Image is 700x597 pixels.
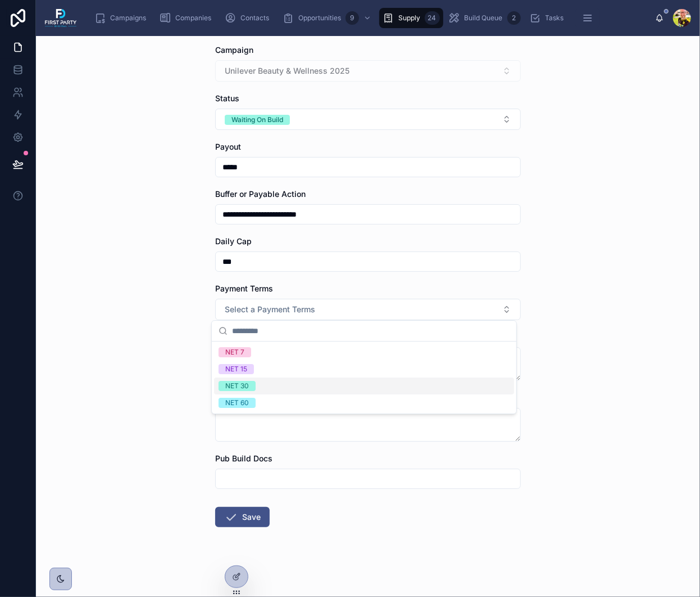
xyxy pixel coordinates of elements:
div: 9 [346,11,359,25]
span: Companies [175,14,211,23]
a: Companies [156,8,219,28]
span: Daily Cap [215,236,252,246]
span: Contacts [240,14,269,23]
div: Suggestions [212,342,516,414]
a: Contacts [221,8,277,28]
span: Pub Build Docs [215,454,272,463]
span: Payment Terms [215,284,273,293]
a: Opportunities9 [279,8,377,28]
span: Campaign [215,45,253,55]
div: NET 30 [225,381,249,391]
span: Build Queue [465,14,503,23]
div: NET 15 [225,364,247,374]
div: Waiting On Build [231,115,283,125]
div: 2 [507,11,521,25]
a: Supply24 [379,8,443,28]
span: Payout [215,142,241,151]
a: Build Queue2 [446,8,524,28]
div: 24 [425,11,440,25]
span: Supply [398,14,420,23]
img: App logo [45,9,76,27]
div: scrollable content [85,6,655,30]
span: Buffer or Payable Action [215,189,306,199]
button: Select Button [215,299,521,320]
span: Status [215,93,239,103]
span: Select a Payment Terms [225,304,315,315]
div: NET 7 [225,347,244,357]
a: Tasks [526,8,572,28]
button: Save [215,507,270,527]
span: Opportunities [298,14,341,23]
span: Campaigns [110,14,146,23]
a: Campaigns [91,8,154,28]
div: NET 60 [225,398,249,408]
span: Tasks [546,14,564,23]
button: Select Button [215,109,521,130]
